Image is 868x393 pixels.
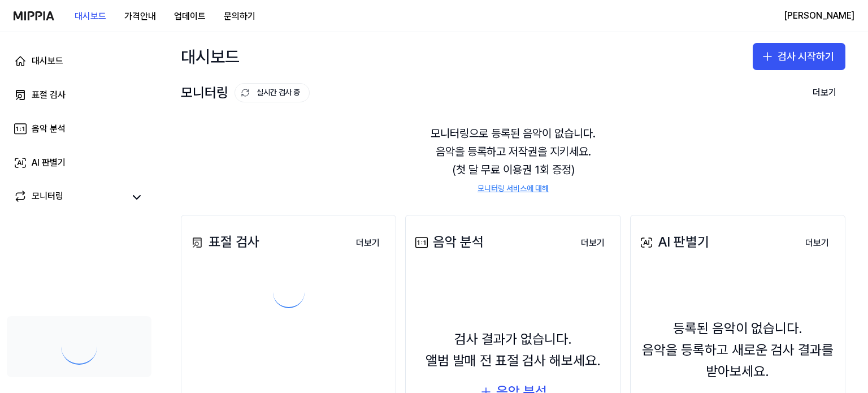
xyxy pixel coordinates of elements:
[426,329,601,372] div: 검사 결과가 없습니다. 앨범 발매 전 표절 검사 해보세요.
[235,83,310,102] button: 실시간 검사 중
[32,189,63,205] div: 모니터링
[753,43,845,70] button: 검사 시작하기
[32,54,63,68] div: 대시보드
[115,5,165,28] button: 가격안내
[784,9,854,23] button: [PERSON_NAME]
[347,232,389,254] button: 더보기
[804,81,845,104] button: 더보기
[32,88,66,102] div: 표절 검사
[7,81,151,109] a: 표절 검사
[7,115,151,142] a: 음악 분석
[14,11,54,20] img: logo
[66,5,115,28] button: 대시보드
[32,156,66,170] div: AI 판별기
[796,232,838,254] button: 더보기
[181,82,310,103] div: 모니터링
[181,43,240,70] div: 대시보드
[637,231,709,253] div: AI 판별기
[181,111,845,208] div: 모니터링으로 등록된 음악이 없습니다. 음악을 등록하고 저작권을 지키세요. (첫 달 무료 이용권 1회 증정)
[796,231,838,254] a: 더보기
[165,5,215,28] button: 업데이트
[188,231,259,253] div: 표절 검사
[637,318,838,383] div: 등록된 음악이 없습니다. 음악을 등록하고 새로운 검사 결과를 받아보세요.
[215,5,264,28] button: 문의하기
[572,232,614,254] button: 더보기
[165,1,215,32] a: 업데이트
[413,231,484,253] div: 음악 분석
[32,122,66,136] div: 음악 분석
[478,183,549,195] a: 모니터링 서비스에 대해
[347,231,389,254] a: 더보기
[7,47,151,75] a: 대시보드
[14,189,124,205] a: 모니터링
[7,149,151,176] a: AI 판별기
[572,231,614,254] a: 더보기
